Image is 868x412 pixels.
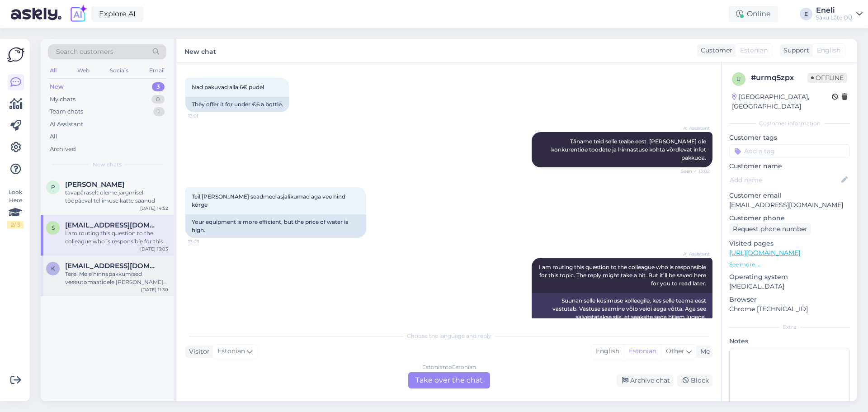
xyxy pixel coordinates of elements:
div: Take over the chat [408,372,490,388]
span: Täname teid selle teabe eest. [PERSON_NAME] ole konkurentide toodete ja hinnastuse kohta võrdleva... [551,138,708,161]
div: Support [780,46,809,55]
div: 0 [151,95,165,104]
div: tavapäraselt oleme järgmisel tööpäeval tellimuse kätte saanud [65,189,168,205]
span: I am routing this question to the colleague who is responsible for this topic. The reply might ta... [539,264,708,287]
label: New chat [184,44,216,57]
div: Me [697,347,710,356]
div: Your equipment is more efficient, but the price of water is high. [185,214,366,238]
div: Estonian to Estonian [422,363,476,371]
p: Customer phone [729,213,850,223]
div: E [800,8,812,20]
div: [GEOGRAPHIC_DATA], [GEOGRAPHIC_DATA] [732,92,832,111]
span: Search customers [56,47,113,57]
div: Extra [729,323,850,331]
div: Suunan selle küsimuse kolleegile, kes selle teema eest vastutab. Vastuse saamine võib veidi aega ... [532,293,712,325]
p: Customer tags [729,133,850,142]
span: k [51,265,55,272]
div: [DATE] 14:52 [140,205,168,212]
div: 1 [153,107,165,116]
div: AI Assistant [50,120,83,129]
span: Estonian [217,346,245,356]
p: [EMAIL_ADDRESS][DOMAIN_NAME] [729,200,850,210]
span: AI Assistant [676,125,710,132]
input: Add name [730,175,840,185]
p: Notes [729,336,850,346]
p: Chrome [TECHNICAL_ID] [729,304,850,314]
span: Teil [PERSON_NAME] seadmed asjalikumad aga vee hind kõrge [192,193,347,208]
div: Look Here [7,188,24,229]
p: Operating system [729,272,850,282]
img: explore-ai [69,5,88,24]
span: Seen ✓ 13:02 [676,168,710,175]
p: Customer email [729,191,850,200]
span: sasrsulev@gmail.com [65,221,159,229]
div: 3 [152,82,165,91]
span: s [52,224,55,231]
div: My chats [50,95,75,104]
a: EneliSaku Läte OÜ [816,7,863,21]
span: Offline [807,73,847,83]
div: Estonian [624,345,661,358]
img: Askly Logo [7,46,24,63]
p: Customer name [729,161,850,171]
div: # urmq5zpx [751,72,807,83]
div: Archive chat [617,374,674,387]
div: Request phone number [729,223,811,235]
div: Visitor [185,347,210,356]
div: Team chats [50,107,83,116]
span: Nad pakuvad alla 6€ pudel [192,84,264,90]
span: Other [666,347,684,355]
span: Estonian [740,46,768,55]
a: Explore AI [91,6,143,22]
div: [DATE] 11:30 [141,286,168,293]
span: Pirjo Lember [65,180,124,189]
div: Archived [50,145,76,154]
span: ksauto@hot.ee [65,262,159,270]
div: Saku Läte OÜ [816,14,853,21]
span: English [817,46,840,55]
div: Customer information [729,119,850,128]
span: u [736,76,741,82]
div: Eneli [816,7,853,14]
div: 2 / 3 [7,221,24,229]
div: New [50,82,64,91]
div: All [48,65,58,76]
p: Visited pages [729,239,850,248]
div: Tere! Meie hinnapakkumised veeautomaatidele [PERSON_NAME] on personaalsed ning sõltuvad mudelist,... [65,270,168,286]
div: They offer it for under €6 a bottle. [185,97,289,112]
span: 13:01 [188,113,222,119]
div: Online [729,6,778,22]
div: Socials [108,65,130,76]
div: All [50,132,57,141]
span: 13:03 [188,238,222,245]
div: Web [75,65,91,76]
a: [URL][DOMAIN_NAME] [729,249,800,257]
span: P [51,184,55,190]
div: Email [147,65,166,76]
div: I am routing this question to the colleague who is responsible for this topic. The reply might ta... [65,229,168,246]
p: See more ... [729,260,850,269]
span: AI Assistant [676,251,710,257]
p: Browser [729,295,850,304]
div: Choose the language and reply [185,332,712,340]
div: [DATE] 13:03 [140,246,168,252]
p: [MEDICAL_DATA] [729,282,850,291]
span: New chats [93,161,122,169]
div: English [591,345,624,358]
div: Customer [697,46,732,55]
input: Add a tag [729,144,850,158]
div: Block [677,374,712,387]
